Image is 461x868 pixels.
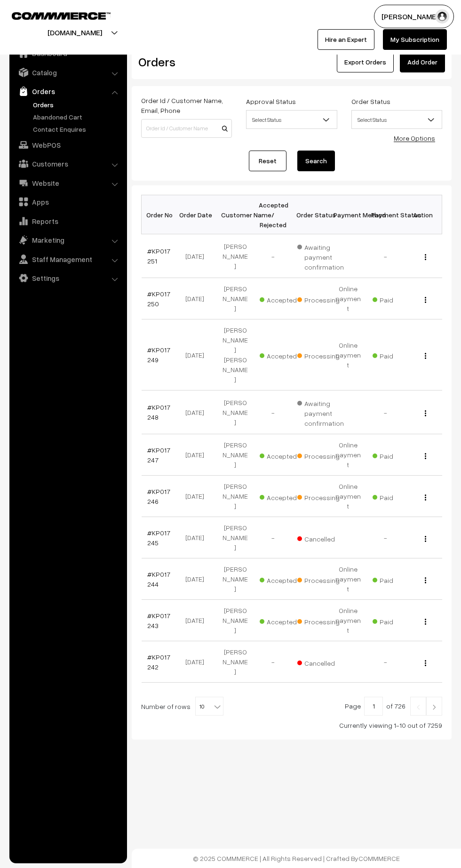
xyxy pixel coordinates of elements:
[12,270,124,287] a: Settings
[12,136,124,153] a: WebPOS
[216,434,254,476] td: [PERSON_NAME]
[351,96,390,106] label: Order Status
[358,854,400,862] a: COMMMERCE
[216,476,254,517] td: [PERSON_NAME]
[216,517,254,558] td: [PERSON_NAME]
[425,660,426,666] img: Menu
[374,5,454,28] button: [PERSON_NAME]
[373,349,420,361] span: Paid
[329,319,367,390] td: Online payment
[367,234,405,278] td: -
[405,195,442,234] th: Action
[216,600,254,641] td: [PERSON_NAME]
[12,83,124,100] a: Orders
[260,349,307,361] span: Accepted
[297,349,344,361] span: Processing
[254,195,292,234] th: Accepted / Rejected
[195,697,223,716] span: 10
[425,494,426,501] img: Menu
[12,9,94,21] a: COMMMERCE
[141,96,232,115] label: Order Id / Customer Name, Email, Phone
[254,517,292,558] td: -
[329,558,367,600] td: Online payment
[400,52,445,72] a: Add Order
[179,600,216,641] td: [DATE]
[12,213,124,230] a: Reports
[141,119,232,138] input: Order Id / Customer Name / Customer Email / Customer Phone
[179,278,216,319] td: [DATE]
[216,558,254,600] td: [PERSON_NAME]
[260,490,307,502] span: Accepted
[254,641,292,683] td: -
[216,278,254,319] td: [PERSON_NAME]
[297,614,344,627] span: Processing
[138,55,231,69] h2: Orders
[216,319,254,390] td: [PERSON_NAME] [PERSON_NAME]
[329,600,367,641] td: Online payment
[329,195,367,234] th: Payment Method
[394,134,435,142] a: More Options
[430,704,438,710] img: Right
[12,231,124,248] a: Marketing
[329,278,367,319] td: Online payment
[297,449,344,461] span: Processing
[216,390,254,434] td: [PERSON_NAME]
[147,247,170,265] a: #KP017251
[147,403,170,421] a: #KP017248
[31,100,124,110] a: Orders
[12,64,124,81] a: Catalog
[216,195,254,234] th: Customer Name
[373,449,420,461] span: Paid
[318,29,374,50] a: Hire an Expert
[216,234,254,278] td: [PERSON_NAME]
[414,704,422,710] img: Left
[367,641,405,683] td: -
[260,293,307,305] span: Accepted
[12,155,124,172] a: Customers
[329,476,367,517] td: Online payment
[425,410,426,416] img: Menu
[179,517,216,558] td: [DATE]
[345,702,361,710] span: Page
[260,573,307,585] span: Accepted
[142,195,179,234] th: Order No
[373,614,420,627] span: Paid
[337,52,394,72] button: Export Orders
[367,195,405,234] th: Payment Status
[12,251,124,268] a: Staff Management
[249,151,286,171] a: Reset
[179,234,216,278] td: [DATE]
[147,612,170,629] a: #KP017243
[179,434,216,476] td: [DATE]
[31,112,124,122] a: Abandoned Cart
[329,434,367,476] td: Online payment
[367,517,405,558] td: -
[297,240,344,272] span: Awaiting payment confirmation
[425,453,426,459] img: Menu
[435,9,449,24] img: user
[297,151,335,171] button: Search
[12,193,124,210] a: Apps
[425,353,426,359] img: Menu
[147,570,170,588] a: #KP017244
[179,390,216,434] td: [DATE]
[425,619,426,625] img: Menu
[373,293,420,305] span: Paid
[425,254,426,260] img: Menu
[31,124,124,134] a: Contact Enquires
[12,175,124,191] a: Website
[373,490,420,502] span: Paid
[216,641,254,683] td: [PERSON_NAME]
[141,701,191,711] span: Number of rows
[352,111,442,128] span: Select Status
[246,111,336,128] span: Select Status
[425,577,426,583] img: Menu
[260,614,307,627] span: Accepted
[297,656,344,668] span: Cancelled
[147,346,170,364] a: #KP017249
[147,290,170,308] a: #KP017250
[246,96,296,106] label: Approval Status
[147,487,170,505] a: #KP017246
[254,390,292,434] td: -
[246,110,337,129] span: Select Status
